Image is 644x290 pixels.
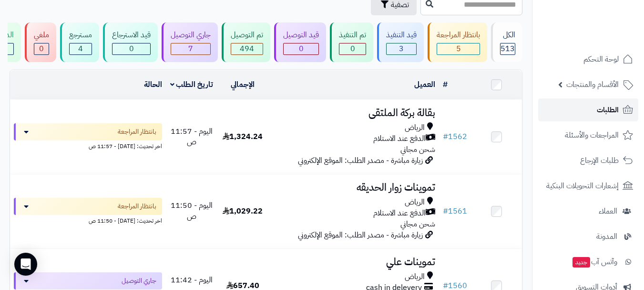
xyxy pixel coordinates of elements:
a: تم التوصيل 494 [220,22,272,62]
div: 0 [34,43,49,54]
span: 7 [188,43,193,54]
div: جاري التوصيل [171,30,211,41]
span: # [443,131,448,142]
div: قيد الاسترجاع [112,30,151,41]
h3: تموينات زوار الحديقه [272,182,435,193]
span: جديد [572,257,590,268]
span: اليوم - 11:57 ص [171,126,213,148]
a: تم التنفيذ 0 [328,22,375,62]
a: لوحة التحكم [538,48,638,71]
a: العميل [414,79,435,90]
span: اليوم - 11:50 ص [171,200,213,222]
span: طلبات الإرجاع [580,154,619,167]
span: بانتظار المراجعة [118,127,156,137]
a: قيد التنفيذ 3 [375,22,426,62]
div: Open Intercom Messenger [14,253,37,276]
a: المدونة [538,225,638,248]
h3: بقالة بركة الملتقى [272,107,435,118]
a: # [443,79,448,90]
span: 0 [129,43,134,54]
span: الدفع عند الاستلام [373,208,426,219]
span: الأقسام والمنتجات [566,78,619,91]
span: العملاء [599,204,617,218]
span: 494 [240,43,254,54]
span: جاري التوصيل [122,276,156,286]
div: تم التنفيذ [339,30,366,41]
a: الكل513 [489,22,524,62]
span: 5 [456,43,461,54]
span: الرياض [405,122,425,133]
a: الإجمالي [231,79,255,90]
a: إشعارات التحويلات البنكية [538,174,638,197]
span: الرياض [405,197,425,208]
div: 0 [112,43,150,54]
span: 1,324.24 [223,131,263,142]
a: جاري التوصيل 7 [160,22,220,62]
a: #1562 [443,131,467,142]
span: 0 [299,43,304,54]
div: اخر تحديث: [DATE] - 11:57 ص [14,140,162,150]
div: 0 [339,43,366,54]
a: قيد التوصيل 0 [272,22,328,62]
span: الرياض [405,271,425,282]
div: ملغي [34,30,49,41]
a: #1561 [443,205,467,217]
span: 0 [39,43,44,54]
a: المراجعات والأسئلة [538,124,638,147]
span: إشعارات التحويلات البنكية [546,179,619,193]
div: بانتظار المراجعة [437,30,480,41]
span: وآتس آب [572,255,617,269]
span: 4 [78,43,83,54]
a: العملاء [538,200,638,223]
span: لوحة التحكم [583,53,619,66]
div: 4 [70,43,92,54]
span: زيارة مباشرة - مصدر الطلب: الموقع الإلكتروني [298,155,423,166]
div: الكل [500,30,515,41]
span: 0 [350,43,355,54]
span: 3 [399,43,404,54]
span: زيارة مباشرة - مصدر الطلب: الموقع الإلكتروني [298,229,423,241]
span: المراجعات والأسئلة [565,129,619,142]
span: شحن مجاني [400,218,435,230]
span: الطلبات [597,103,619,117]
img: logo-2.png [579,17,635,37]
a: بانتظار المراجعة 5 [426,22,489,62]
h3: تموينات علي [272,257,435,268]
div: تم التوصيل [231,30,263,41]
a: وآتس آبجديد [538,250,638,273]
span: 513 [501,43,515,54]
span: شحن مجاني [400,144,435,155]
div: 7 [171,43,210,54]
div: 5 [437,43,480,54]
a: الطلبات [538,98,638,121]
div: 494 [231,43,263,54]
span: الدفع عند الاستلام [373,133,426,144]
a: ملغي 0 [23,22,58,62]
span: # [443,205,448,217]
span: 1,029.22 [223,205,263,217]
a: تاريخ الطلب [170,79,214,90]
div: قيد التوصيل [283,30,319,41]
a: مسترجع 4 [58,22,101,62]
span: بانتظار المراجعة [118,202,156,211]
div: اخر تحديث: [DATE] - 11:50 ص [14,215,162,225]
div: 3 [387,43,416,54]
div: 0 [284,43,318,54]
a: طلبات الإرجاع [538,149,638,172]
div: مسترجع [69,30,92,41]
a: قيد الاسترجاع 0 [101,22,160,62]
span: المدونة [596,230,617,243]
a: الحالة [144,79,162,90]
div: قيد التنفيذ [386,30,417,41]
